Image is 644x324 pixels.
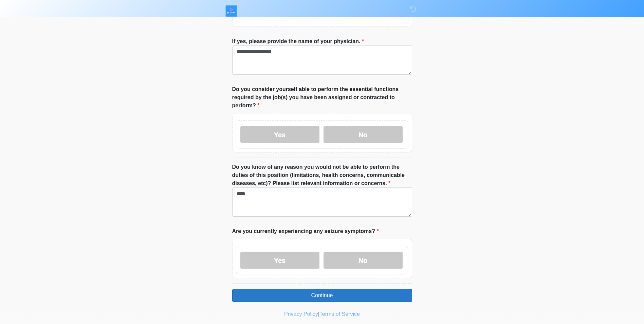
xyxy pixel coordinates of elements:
label: Yes [240,126,319,143]
label: No [324,126,403,143]
label: No [324,252,403,269]
label: Do you consider yourself able to perform the essential functions required by the job(s) you have ... [232,85,412,110]
label: Do you know of any reason you would not be able to perform the duties of this position (limitatio... [232,163,412,187]
label: Are you currently experiencing any seizure symptoms? [232,227,379,235]
button: Continue [232,289,412,302]
label: If yes, please provide the name of your physician. [232,37,364,46]
a: Terms of Service [319,311,360,317]
label: Yes [240,252,319,269]
a: | [318,311,319,317]
img: ESHYFT Logo [225,5,237,17]
a: Privacy Policy [284,311,318,317]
